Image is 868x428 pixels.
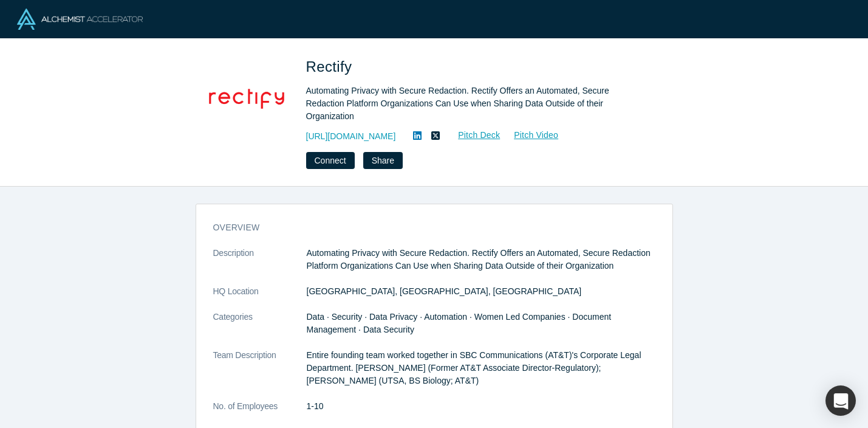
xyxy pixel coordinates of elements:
[213,400,307,426] dt: No. of Employees
[306,130,396,143] a: [URL][DOMAIN_NAME]
[306,152,355,169] button: Connect
[307,285,655,298] dd: [GEOGRAPHIC_DATA], [GEOGRAPHIC_DATA], [GEOGRAPHIC_DATA]
[306,58,357,75] span: Rectify
[213,349,307,400] dt: Team Description
[213,285,307,311] dt: HQ Location
[363,152,403,169] button: Share
[213,221,638,234] h3: overview
[501,128,559,142] a: Pitch Video
[445,128,501,142] a: Pitch Deck
[204,56,289,141] img: Rectify's Logo
[307,312,612,334] span: Data · Security · Data Privacy · Automation · Women Led Companies · Document Management · Data Se...
[306,85,646,123] div: Automating Privacy with Secure Redaction. Rectify Offers an Automated, Secure Redaction Platform ...
[307,247,655,272] p: Automating Privacy with Secure Redaction. Rectify Offers an Automated, Secure Redaction Platform ...
[307,349,655,387] p: Entire founding team worked together in SBC Communications (AT&T)'s Corporate Legal Department. [...
[307,400,655,413] dd: 1-10
[213,311,307,349] dt: Categories
[17,9,143,30] img: Alchemist Logo
[213,247,307,285] dt: Description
